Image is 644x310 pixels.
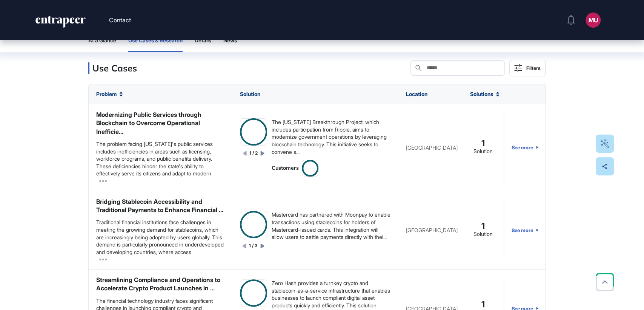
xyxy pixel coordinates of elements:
[473,231,493,238] div: Solution
[406,145,455,150] div: [GEOGRAPHIC_DATA]
[92,62,137,74] h3: Use Cases
[406,227,455,233] div: [GEOGRAPHIC_DATA]
[526,65,541,71] div: Filters
[406,91,427,97] span: Location
[481,140,485,147] span: 1
[272,164,299,172] div: Customers
[249,150,258,157] div: 1 / 2
[473,148,493,155] div: Solution
[470,91,493,97] span: Solutions
[96,140,225,177] div: The problem facing [US_STATE]'s public services includes inefficiencies in areas such as licensin...
[512,197,539,263] a: See more
[481,223,485,230] span: 1
[96,276,225,293] div: Streamlining Compliance and Operations to Accelerate Crypto Product Launches in ...
[481,301,485,308] span: 1
[223,37,237,43] span: News
[195,29,211,52] button: Details
[240,118,267,146] a: image
[223,29,243,52] button: News
[88,29,116,52] button: At a Glance
[512,110,539,185] a: See more
[128,37,183,43] span: Use Cases & Research
[35,16,86,30] a: entrapeer-logo
[586,12,601,28] button: MU
[195,37,211,43] span: Details
[272,211,391,240] div: Mastercard has partnered with Moonpay to enable transactions using stablecoins for holders of Mas...
[88,37,116,43] span: At a Glance
[509,60,546,76] button: Filters
[109,15,131,25] button: Contact
[272,118,391,155] div: The [US_STATE] Breakthrough Project, which includes participation from Ripple, aims to modernize ...
[240,211,267,238] a: image
[96,91,117,97] span: Problem
[302,160,318,177] a: image
[96,110,225,136] div: Modernizing Public Services through Blockchain to Overcome Operational Inefficie...
[96,219,225,256] div: Traditional financial institutions face challenges in meeting the growing demand for stablecoins,...
[128,29,183,52] button: Use Cases & Research
[249,243,258,249] div: 1 / 3
[96,197,225,214] div: Bridging Stablecoin Accessibility and Traditional Payments to Enhance Financial ...
[240,91,260,97] span: Solution
[240,279,267,307] a: image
